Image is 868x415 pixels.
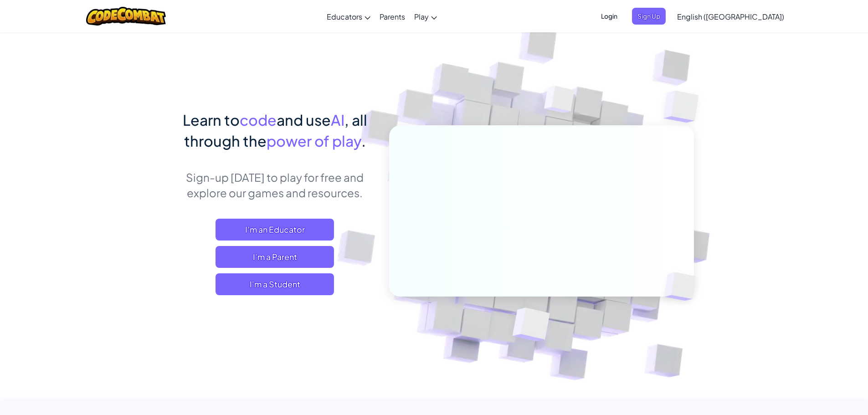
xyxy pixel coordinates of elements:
[277,111,331,129] span: and use
[322,4,375,29] a: Educators
[267,132,361,150] span: power of play
[490,288,571,364] img: Overlap cubes
[677,12,784,21] span: English ([GEOGRAPHIC_DATA])
[632,8,666,25] button: Sign Up
[361,132,366,150] span: .
[240,111,277,129] span: code
[645,68,724,145] img: Overlap cubes
[331,111,344,129] span: AI
[375,4,410,29] a: Parents
[410,4,442,29] a: Play
[327,12,362,21] span: Educators
[183,111,240,129] span: Learn to
[175,169,375,200] p: Sign-up [DATE] to play for free and explore our games and resources.
[673,4,789,29] a: English ([GEOGRAPHIC_DATA])
[216,219,334,241] a: I'm an Educator
[596,8,623,25] button: Login
[86,7,166,26] img: CodeCombat logo
[216,246,334,268] a: I'm a Parent
[414,12,429,21] span: Play
[216,273,334,295] button: I'm a Student
[527,68,592,136] img: Overlap cubes
[649,253,717,320] img: Overlap cubes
